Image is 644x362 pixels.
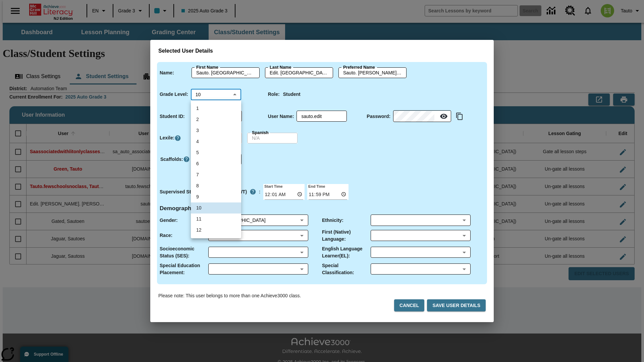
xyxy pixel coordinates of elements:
[191,147,241,158] li: 5
[191,158,241,169] li: 6
[191,202,241,214] li: 10
[191,225,241,236] li: 12
[191,114,241,125] li: 2
[191,180,241,191] li: 8
[191,169,241,180] li: 7
[191,125,241,136] li: 3
[191,191,241,202] li: 9
[191,103,241,114] li: 1
[191,214,241,225] li: 11
[191,136,241,147] li: 4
